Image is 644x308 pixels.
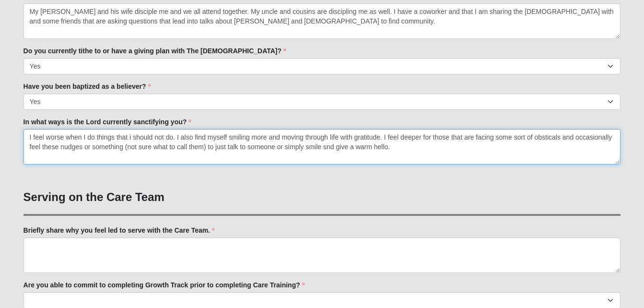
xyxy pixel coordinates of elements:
[23,117,192,127] label: In what ways is the Lord currently sanctifying you?
[23,280,305,290] label: Are you able to commit to completing Growth Track prior to completing Care Training?
[23,46,287,56] label: Do you currently tithe to or have a giving plan with The [DEMOGRAPHIC_DATA]?
[23,225,215,235] label: Briefly share why you feel led to serve with the Care Team.
[23,82,151,91] label: Have you been baptized as a believer?
[23,190,621,204] h3: Serving on the Care Team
